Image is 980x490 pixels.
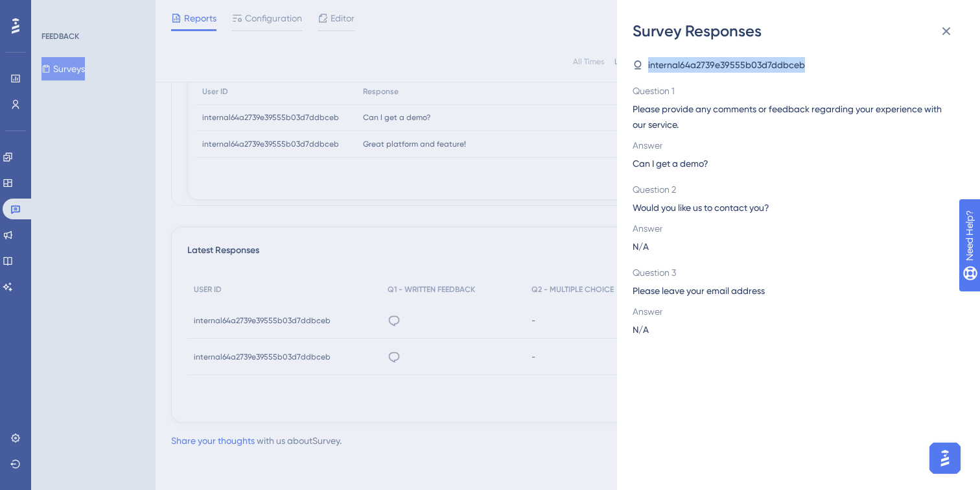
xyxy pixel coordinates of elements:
span: internal64a2739e39555b03d7ddbceb [648,57,805,73]
span: N/A [633,322,649,337]
span: Please provide any comments or feedback regarding your experience with our service. [633,101,954,132]
span: Question 3 [633,265,954,280]
span: Please leave your email address [633,283,954,299]
span: Question 1 [633,83,954,99]
span: Answer [633,221,954,236]
span: Need Help? [30,3,81,19]
span: Can I get a demo? [633,156,708,171]
span: Answer [633,138,954,153]
span: N/A [633,239,649,254]
div: Survey Responses [633,21,964,42]
iframe: UserGuiding AI Assistant Launcher [926,439,964,478]
span: Would you like us to contact you? [633,200,954,215]
span: Question 2 [633,182,954,197]
span: Answer [633,304,954,319]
